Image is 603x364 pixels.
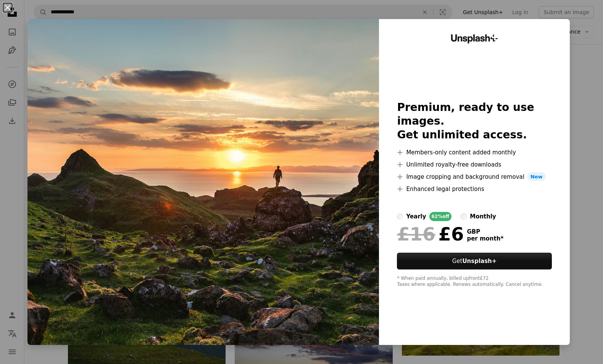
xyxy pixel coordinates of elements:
li: Enhanced legal protections [397,184,551,194]
div: * When paid annually, billed upfront £72 Taxes where applicable. Renews automatically. Cancel any... [397,276,551,288]
span: £16 [397,224,435,244]
li: Members-only content added monthly [397,148,551,157]
input: yearly62%off [397,213,403,220]
span: New [527,172,546,181]
span: per month * [467,235,503,242]
div: yearly [406,212,426,221]
strong: Unsplash+ [462,258,497,265]
li: Unlimited royalty-free downloads [397,160,551,169]
li: Image cropping and background removal [397,172,551,181]
h2: Premium, ready to use images. Get unlimited access. [397,101,551,142]
span: GBP [467,228,503,235]
div: £6 [397,224,464,244]
button: GetUnsplash+ [397,253,551,269]
input: monthly [461,213,467,220]
div: 62% off [429,212,452,221]
div: monthly [470,212,496,221]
